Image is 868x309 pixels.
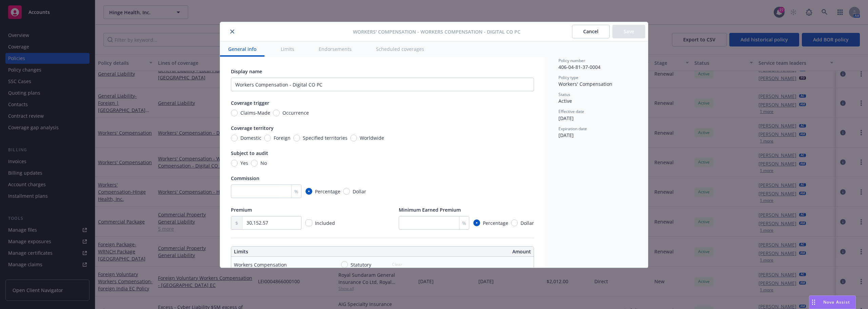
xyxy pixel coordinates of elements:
[231,150,268,156] span: Subject to audit
[399,207,461,213] span: Minimum Earned Premium
[315,220,335,226] span: Included
[809,295,856,309] button: Nova Assist
[558,126,587,132] span: Expiration date
[351,261,371,268] span: Statutory
[558,92,570,97] span: Status
[315,188,340,195] span: Percentage
[558,58,585,63] span: Policy number
[368,41,432,57] button: Scheduled coverages
[231,247,352,257] th: Limits
[293,135,300,141] input: Specified territories
[462,219,466,227] span: %
[473,219,480,226] input: Percentage
[231,100,269,106] span: Coverage trigger
[240,109,270,116] span: Claims-Made
[303,134,348,141] span: Specified territories
[558,115,574,121] span: [DATE]
[264,135,271,141] input: Foreign
[360,134,384,141] span: Worldwide
[305,188,312,195] input: Percentage
[558,98,572,104] span: Active
[294,188,298,195] span: %
[558,75,578,80] span: Policy type
[234,261,287,268] div: Workers Compensation
[242,216,301,229] input: 0.00
[231,68,262,75] span: Display name
[558,64,600,70] span: 406-04-81-37-0004
[220,41,264,57] button: General info
[572,25,610,38] button: Cancel
[260,159,267,167] span: No
[341,261,348,268] input: Statutory
[251,160,258,167] input: No
[231,175,259,181] span: Commission
[520,219,534,227] span: Dollar
[231,125,274,131] span: Coverage territory
[274,134,291,141] span: Foreign
[282,109,309,116] span: Occurrence
[350,135,357,141] input: Worldwide
[823,299,850,305] span: Nova Assist
[353,188,366,195] span: Dollar
[511,219,518,226] input: Dollar
[343,188,350,195] input: Dollar
[240,134,261,141] span: Domestic
[273,110,280,116] input: Occurrence
[273,41,302,57] button: Limits
[311,41,360,57] button: Endorsements
[558,109,584,114] span: Effective date
[558,132,574,138] span: [DATE]
[809,296,818,309] div: Drag to move
[240,159,248,167] span: Yes
[228,27,236,36] button: close
[558,81,612,87] span: Workers' Compensation
[386,247,534,257] th: Amount
[353,28,520,35] span: Workers' Compensation - Workers Compensation - Digital CO PC
[231,110,238,116] input: Claims-Made
[231,160,238,167] input: Yes
[231,207,252,213] span: Premium
[483,219,508,227] span: Percentage
[231,135,238,141] input: Domestic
